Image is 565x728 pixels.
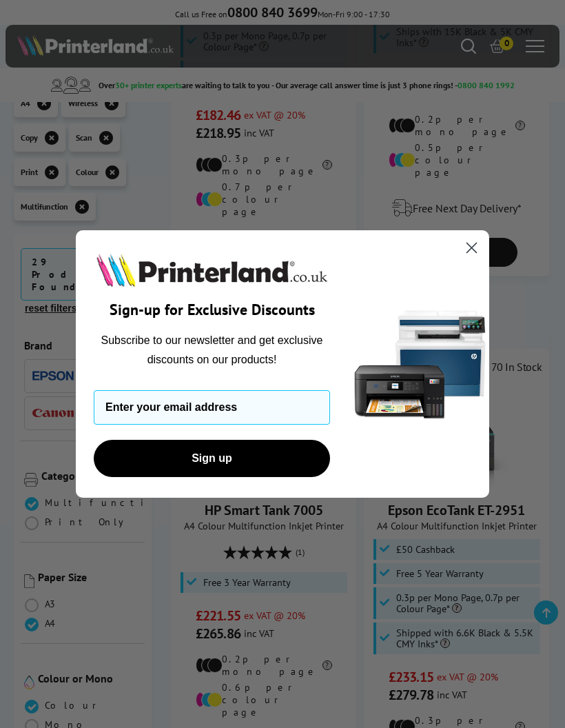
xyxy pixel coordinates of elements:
[460,236,484,260] button: Close dialog
[94,251,330,290] img: Printerland.co.uk
[110,300,315,319] span: Sign-up for Exclusive Discounts
[94,440,330,477] button: Sign up
[94,390,330,425] input: Enter your email address
[101,334,323,365] span: Subscribe to our newsletter and get exclusive discounts on our products!
[351,230,489,498] img: 5290a21f-4df8-4860-95f4-ea1e8d0e8904.png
